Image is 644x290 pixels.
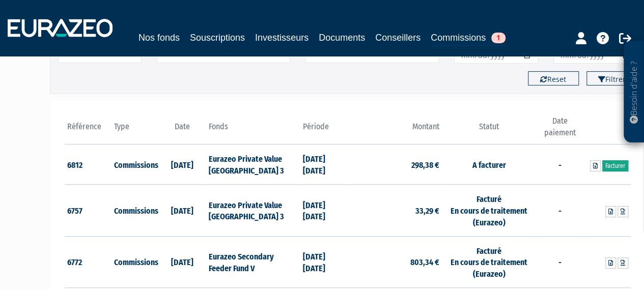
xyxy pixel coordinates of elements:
[111,185,159,237] td: Commissions
[442,115,536,144] th: Statut
[300,115,348,144] th: Période
[602,160,628,171] a: Facturer
[536,185,583,237] td: -
[206,185,300,237] td: Eurazeo Private Value [GEOGRAPHIC_DATA] 3
[159,185,206,237] td: [DATE]
[348,144,442,185] td: 298,38 €
[319,31,365,45] a: Documents
[536,236,583,288] td: -
[159,115,206,144] th: Date
[8,19,113,37] img: 1732889491-logotype_eurazeo_blanc_rvb.png
[65,115,112,144] th: Référence
[138,31,180,45] a: Nos fonds
[300,144,348,185] td: [DATE] [DATE]
[65,144,112,185] td: 6812
[536,115,583,144] th: Date paiement
[65,185,112,237] td: 6757
[348,115,442,144] th: Montant
[159,144,206,185] td: [DATE]
[206,144,300,185] td: Eurazeo Private Value [GEOGRAPHIC_DATA] 3
[159,236,206,288] td: [DATE]
[111,115,159,144] th: Type
[300,236,348,288] td: [DATE] [DATE]
[442,236,536,288] td: Facturé En cours de traitement (Eurazeo)
[442,185,536,237] td: Facturé En cours de traitement (Eurazeo)
[586,71,637,85] button: Filtrer
[206,115,300,144] th: Fonds
[375,31,421,45] a: Conseillers
[300,185,348,237] td: [DATE] [DATE]
[190,31,245,45] a: Souscriptions
[442,144,536,185] td: A facturer
[65,236,112,288] td: 6772
[528,71,579,85] button: Reset
[431,31,506,46] a: Commissions1
[255,31,309,45] a: Investisseurs
[628,46,640,138] p: Besoin d'aide ?
[536,144,583,185] td: -
[491,33,506,43] span: 1
[111,144,159,185] td: Commissions
[206,236,300,288] td: Eurazeo Secondary Feeder Fund V
[111,236,159,288] td: Commissions
[348,236,442,288] td: 803,34 €
[348,185,442,237] td: 33,29 €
